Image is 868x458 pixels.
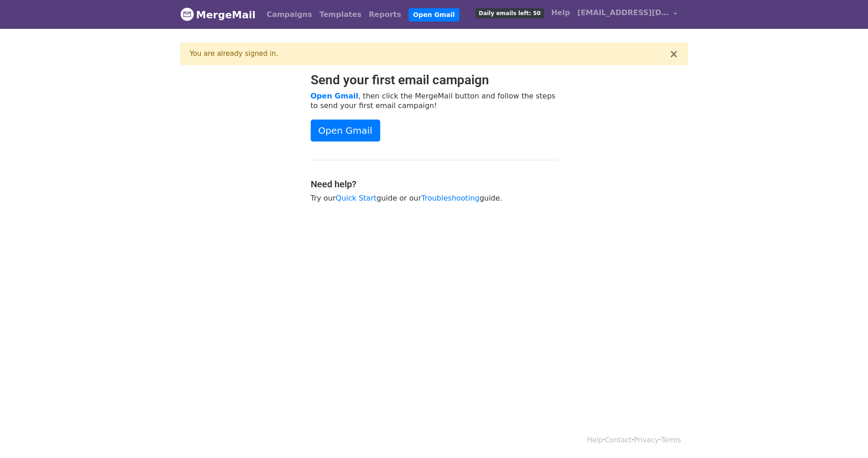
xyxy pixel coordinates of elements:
[577,7,669,18] span: [EMAIL_ADDRESS][DOMAIN_NAME]
[180,7,194,21] img: MergeMail logo
[661,436,681,444] a: Terms
[311,72,558,88] h2: Send your first email campaign
[472,4,547,22] a: Daily emails left: 50
[574,4,681,25] a: [EMAIL_ADDRESS][DOMAIN_NAME]
[316,5,365,24] a: Templates
[336,194,377,202] a: Quick Start
[311,193,558,203] p: Try our guide or our guide.
[587,436,603,444] a: Help
[409,8,459,22] a: Open Gmail
[634,436,658,444] a: Privacy
[190,49,669,59] div: You are already signed in.
[311,179,558,190] h4: Need help?
[311,92,358,100] a: Open Gmail
[605,436,631,444] a: Contact
[421,194,480,202] a: Troubleshooting
[548,4,574,22] a: Help
[365,5,405,24] a: Reports
[311,91,558,110] p: , then click the MergeMail button and follow the steps to send your first email campaign!
[311,120,380,142] a: Open Gmail
[669,49,678,60] button: ×
[475,8,544,18] span: Daily emails left: 50
[180,5,256,24] a: MergeMail
[263,5,316,24] a: Campaigns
